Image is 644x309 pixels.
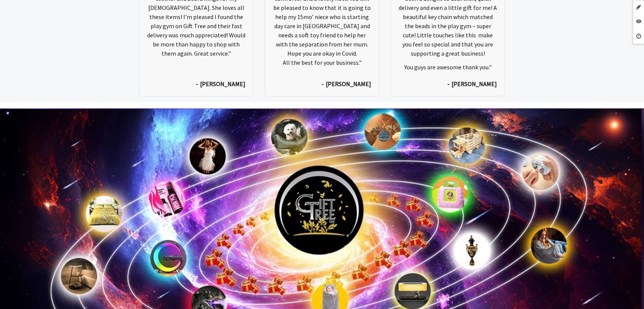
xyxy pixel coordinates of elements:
span: [PERSON_NAME] [200,79,245,88]
span: [PERSON_NAME] [326,79,371,88]
span: [PERSON_NAME] [452,79,497,88]
span: - [447,79,450,88]
span: - [196,79,198,88]
span: - [322,79,324,88]
p: You guys are awesome thank you." [399,62,497,72]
